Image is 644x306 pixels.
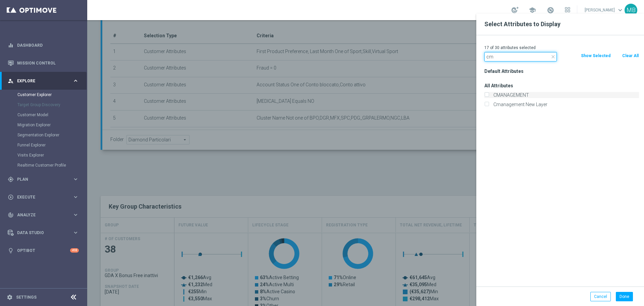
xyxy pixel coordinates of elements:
a: Funnel Explorer [17,142,70,148]
i: gps_fixed [8,176,14,182]
div: Customer Explorer [17,90,87,100]
div: Data Studio [8,230,72,236]
i: play_circle_outline [8,194,14,200]
span: Explore [17,79,72,83]
button: track_changes Analyze keyboard_arrow_right [7,212,79,218]
span: school [529,6,536,14]
div: Funnel Explorer [17,140,87,150]
div: Analyze [8,212,72,218]
div: Mission Control [8,54,79,72]
button: Mission Control [7,60,79,66]
i: close [550,54,556,59]
a: Visits Explorer [17,152,70,158]
span: Data Studio [17,231,72,235]
div: Segmentation Explorer [17,130,87,140]
span: Plan [17,177,72,181]
a: Optibot [17,242,70,259]
div: Plan [8,176,72,182]
i: lightbulb [8,248,14,254]
button: person_search Explore keyboard_arrow_right [7,78,79,84]
i: keyboard_arrow_right [72,194,79,200]
i: track_changes [8,212,14,218]
label: CMANAGEMENT [491,92,639,98]
button: Cancel [590,292,611,301]
div: Migration Explorer [17,120,87,130]
div: Execute [8,194,72,200]
div: +10 [70,248,79,253]
div: Visits Explorer [17,150,87,160]
i: person_search [8,78,14,84]
h2: Select Attributes to Display [484,20,636,28]
span: Analyze [17,213,72,217]
i: equalizer [8,42,14,48]
i: keyboard_arrow_right [72,176,79,182]
i: keyboard_arrow_right [72,212,79,218]
div: Dashboard [8,36,79,54]
i: keyboard_arrow_right [72,78,79,84]
div: Optibot [8,242,79,259]
input: Search [484,52,557,61]
span: keyboard_arrow_down [616,6,624,14]
button: play_circle_outline Execute keyboard_arrow_right [7,194,79,200]
i: keyboard_arrow_right [72,229,79,236]
a: Segmentation Explorer [17,132,70,138]
button: gps_fixed Plan keyboard_arrow_right [7,177,79,182]
p: 17 of 30 attributes selected [484,45,639,50]
div: Realtime Customer Profile [17,160,87,170]
button: Clear All [622,52,639,59]
a: Customer Explorer [17,92,70,97]
div: Explore [8,78,72,84]
a: Dashboard [17,36,79,54]
i: settings [7,294,13,300]
a: Realtime Customer Profile [17,163,70,168]
button: Show Selected [580,52,611,59]
button: lightbulb Optibot +10 [7,248,79,253]
label: Cmanagement New Layer [491,101,639,107]
a: [PERSON_NAME]keyboard_arrow_down [584,5,625,15]
button: equalizer Dashboard [7,43,79,48]
h3: Default Attributes [484,68,639,74]
div: MB [625,4,637,16]
a: Settings [16,295,37,299]
div: Target Group Discovery [17,100,87,110]
h3: All Attributes [484,83,639,89]
button: Data Studio keyboard_arrow_right [7,230,79,235]
a: Customer Model [17,112,70,118]
a: Mission Control [17,54,79,72]
button: Done [616,292,633,301]
span: Execute [17,195,72,199]
div: Customer Model [17,110,87,120]
a: Migration Explorer [17,122,70,128]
